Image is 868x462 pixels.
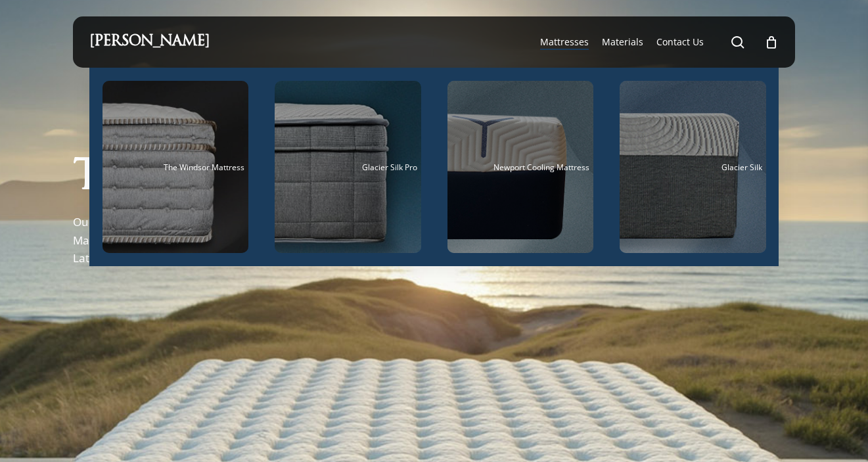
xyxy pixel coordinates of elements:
[540,35,589,48] span: Mattresses
[73,157,375,197] h1: The Windsor
[721,162,762,173] span: Glacier Silk
[534,16,779,68] nav: Main Menu
[89,35,210,49] a: [PERSON_NAME]
[602,35,643,48] span: Materials
[362,162,417,173] span: Glacier Silk Pro
[447,81,594,253] a: Newport Cooling Mattress
[164,162,244,173] span: The Windsor Mattress
[73,213,319,267] p: Our premiere luxury handcrafted mattress. Made in the [GEOGRAPHIC_DATA] with Natural Latex & Orga...
[620,81,766,253] a: Glacier Silk
[656,35,704,48] span: Contact Us
[493,162,589,173] span: Newport Cooling Mattress
[73,158,101,198] span: T
[275,81,421,253] a: Glacier Silk Pro
[656,35,704,49] a: Contact Us
[540,35,589,49] a: Mattresses
[103,81,249,253] a: The Windsor Mattress
[602,35,643,49] a: Materials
